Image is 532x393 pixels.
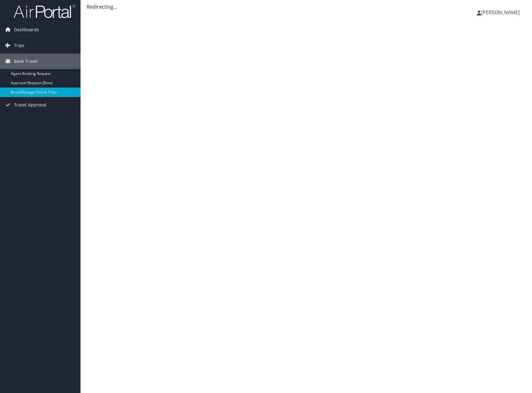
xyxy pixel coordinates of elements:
img: airportal-logo.png [14,4,76,19]
span: Dashboards [14,22,39,37]
span: [PERSON_NAME] [481,9,520,16]
span: Travel Approval [14,97,46,113]
a: [PERSON_NAME] [477,3,526,22]
span: Book Travel [14,54,38,69]
span: Trips [14,38,24,53]
div: Redirecting... [87,3,526,11]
